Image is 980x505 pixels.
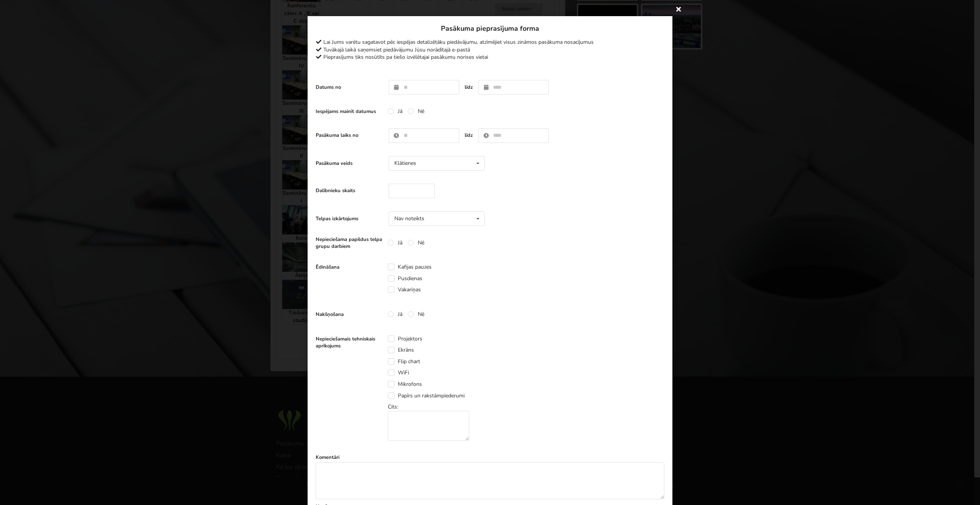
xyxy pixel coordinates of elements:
div: Tuvākajā laikā saņemsiet piedāvājumu Jūsu norādītajā e-pastā [316,46,664,54]
label: Kafijas pauzes [388,264,432,270]
label: Nakšņošana [316,311,383,318]
label: Telpas izkārtojums [316,215,383,222]
label: Pasākuma veids [316,160,383,167]
label: Datums no [316,84,383,91]
div: Cits: [388,403,475,441]
label: līdz [465,132,473,139]
label: Dalībnieku skaits [316,187,383,194]
label: līdz [465,84,473,91]
div: Pieprasījums tiks nosūtīts pa tiešo izvēlētajai pasākumu norises vietai [316,53,664,61]
label: Flip chart [388,358,420,365]
label: Pasākuma laiks no [316,132,383,139]
div: Klātienes [394,161,416,166]
div: Nav noteikts [394,216,424,221]
label: Jā [388,108,402,115]
label: WiFi [388,369,409,376]
label: Mikrofons [388,381,422,387]
label: Pusdienas [388,275,422,282]
label: Jā [388,311,402,317]
label: Komentāri [316,454,664,461]
h3: Pasākuma pieprasījuma forma [316,24,664,33]
label: Ekrāns [388,347,414,353]
label: Nē [408,239,424,246]
label: Jā [388,239,402,246]
label: Projektors [388,336,422,342]
label: Ēdināšana [316,264,383,271]
label: Nē [408,108,424,115]
label: Vakariņas [388,286,421,293]
label: Nepieciešamais tehniskais aprīkojums [316,336,383,349]
label: Nē [408,311,424,317]
label: Nepieciešama papildus telpa grupu darbiem [316,236,383,250]
label: Papīrs un rakstāmpiederumi [388,392,465,399]
div: Lai Jums varētu sagatavot pēc iespējas detalizētāku piedāvājumu, atzīmējiet visus zināmos pasākum... [316,38,664,46]
label: Iespējams mainīt datumus [316,108,383,115]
